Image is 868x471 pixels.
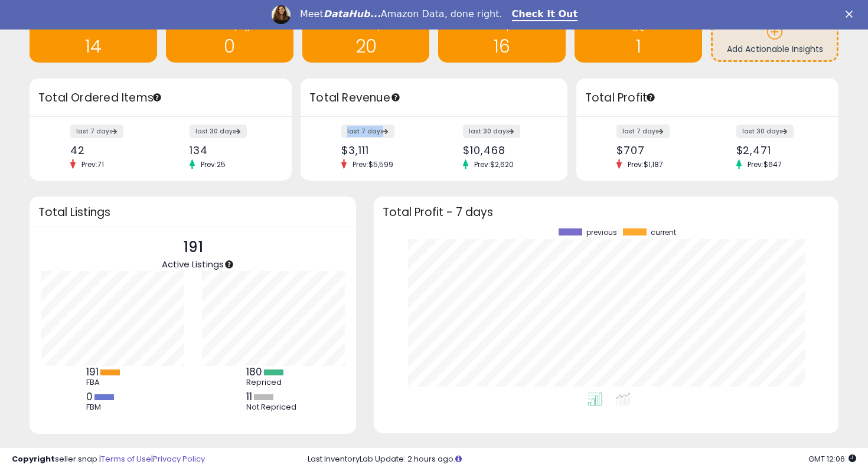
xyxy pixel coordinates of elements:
a: Selling @ Max 1 [575,13,702,63]
b: 11 [246,390,252,404]
i: DataHub... [324,8,381,19]
span: Add Actionable Insights [727,43,823,55]
div: Tooltip anchor [152,92,162,103]
div: $707 [616,144,698,156]
label: last 30 days [463,125,520,138]
p: 191 [162,236,224,259]
span: current [651,228,676,237]
div: Tooltip anchor [224,259,234,270]
div: $3,111 [341,144,425,156]
div: Tooltip anchor [390,92,401,103]
a: Check It Out [512,8,578,21]
a: Needs to Reprice 20 [302,13,430,63]
h1: 20 [308,37,424,56]
div: FBA [86,378,139,387]
h3: Total Profit - 7 days [383,208,830,217]
h3: Total Profit [585,90,830,106]
b: 0 [86,390,93,404]
h3: Total Revenue [309,90,559,106]
h1: 14 [35,37,151,56]
b: 191 [86,365,99,379]
i: Click here to read more about un-synced listings. [455,455,462,463]
a: Privacy Policy [153,453,205,465]
label: last 30 days [736,125,794,138]
div: seller snap | | [12,454,205,465]
div: 42 [70,144,152,156]
span: Prev: 71 [76,159,110,169]
div: 134 [190,144,271,156]
b: 180 [246,365,262,379]
span: Prev: $2,620 [468,159,520,169]
h1: 16 [444,37,560,56]
div: Not Repriced [246,403,299,412]
strong: Copyright [12,453,55,465]
span: Prev: $647 [742,159,788,169]
a: Non Competitive 16 [438,13,566,63]
h3: Total Ordered Items [38,90,283,106]
label: last 7 days [616,125,670,138]
label: last 7 days [70,125,123,138]
h1: 0 [172,37,288,56]
div: FBM [86,403,139,412]
div: $2,471 [736,144,818,156]
a: BB Price Below Min 14 [30,13,157,63]
div: Tooltip anchor [645,92,656,103]
div: Meet Amazon Data, done right. [300,8,502,20]
span: previous [586,228,617,237]
span: Active Listings [162,258,224,270]
a: Terms of Use [101,453,151,465]
label: last 7 days [341,125,394,138]
span: Prev: 25 [195,159,231,169]
span: 2025-10-9 12:06 GMT [808,453,856,465]
div: Repriced [246,378,299,387]
div: Close [846,11,857,18]
h1: 1 [580,37,696,56]
div: $10,468 [463,144,547,156]
div: Last InventoryLab Update: 2 hours ago. [308,454,857,465]
span: Prev: $1,187 [622,159,669,169]
a: Inventory Age 0 [166,13,293,63]
span: Prev: $5,599 [347,159,399,169]
a: Add Actionable Insights [713,15,837,60]
h3: Total Listings [38,208,347,217]
img: Profile image for Georgie [272,5,291,24]
label: last 30 days [190,125,247,138]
